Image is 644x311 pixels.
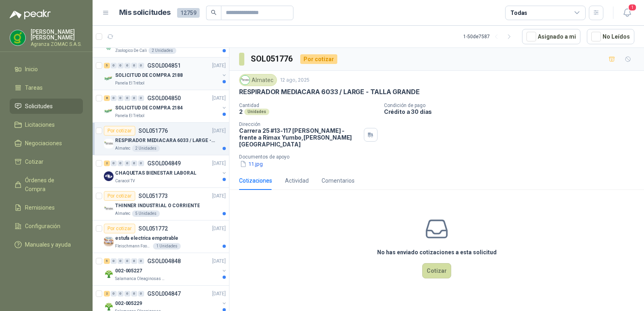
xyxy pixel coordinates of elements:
p: Panela El Trébol [115,80,144,87]
img: Company Logo [104,204,114,214]
p: 12 ago, 2025 [280,76,310,84]
div: 0 [138,63,144,68]
div: 0 [124,161,130,166]
span: search [211,10,217,15]
p: estufa electrica empotrable [115,235,178,242]
p: [DATE] [212,95,226,102]
div: 0 [131,95,137,101]
div: 1 Unidades [153,243,181,249]
div: Unidades [244,109,269,115]
img: Company Logo [104,106,114,116]
p: Condición de pago [384,103,641,108]
a: Por cotizarSOL051776[DATE] Company LogoRESPIRADOR MEDIACARA 6033 / LARGE - TALLA GRANDEAlmatec2 U... [93,123,229,155]
div: 2 [104,291,110,297]
div: 0 [118,63,124,68]
a: 2 0 0 0 0 0 GSOL004849[DATE] Company LogoCHAQUETAS BIENESTAR LABORALCaracol TV [104,159,227,184]
div: Actividad [285,176,309,185]
p: [DATE] [212,290,226,298]
p: [DATE] [212,127,226,135]
p: Panela El Trébol [115,113,144,119]
p: GSOL004847 [147,291,181,297]
button: 11.jpg [239,160,264,168]
div: 0 [124,258,130,264]
p: SOLICITUD DE COMPRA 2184 [115,104,183,112]
p: SOL051776 [138,128,168,134]
img: Company Logo [241,76,250,84]
p: Fleischmann Foods S.A. [115,243,151,249]
div: 0 [138,291,144,297]
p: 002-005229 [115,300,142,307]
p: [DATE] [212,192,226,200]
p: Documentos de apoyo [239,154,641,160]
div: 0 [118,258,124,264]
a: 5 0 0 0 0 0 GSOL004848[DATE] Company Logo002-005227Salamanca Oleaginosas SAS [104,256,227,282]
span: Configuración [25,222,60,231]
p: SOL051772 [138,226,168,231]
span: Manuales y ayuda [25,240,71,249]
div: 0 [118,95,124,101]
div: 0 [124,291,130,297]
p: Carrera 25 #13-117 [PERSON_NAME] - frente a Rimax Yumbo , [PERSON_NAME][GEOGRAPHIC_DATA] [239,127,361,148]
a: Solicitudes [10,99,83,114]
div: Por cotizar [104,191,135,201]
div: 5 [104,258,110,264]
p: GSOL004848 [147,258,181,264]
div: 0 [111,291,117,297]
span: Negociaciones [25,139,62,148]
div: Almatec [239,74,277,86]
p: RESPIRADOR MEDIACARA 6033 / LARGE - TALLA GRANDE [239,88,419,96]
a: Remisiones [10,200,83,215]
div: 0 [111,95,117,101]
div: 2 [104,161,110,166]
div: 1 - 50 de 7587 [463,30,516,43]
p: Almatec [115,145,130,152]
a: Licitaciones [10,117,83,132]
p: SOLICITUD DE COMPRA 2188 [115,72,183,79]
h3: SOL051776 [251,53,294,65]
p: THINNER INDUSTRIAL O CORRIENTE [115,202,200,210]
h3: No has enviado cotizaciones a esta solicitud [377,248,497,257]
span: 1 [628,4,637,11]
img: Company Logo [104,171,114,181]
a: 5 0 0 0 0 0 GSOL004851[DATE] Company LogoSOLICITUD DE COMPRA 2188Panela El Trébol [104,61,227,87]
div: 0 [111,63,117,68]
p: [PERSON_NAME] [PERSON_NAME] [31,29,83,40]
p: Salamanca Oleaginosas SAS [115,276,166,282]
span: Tareas [25,83,43,92]
a: Inicio [10,62,83,77]
span: 12759 [177,8,200,18]
div: 2 Unidades [149,47,176,54]
p: Caracol TV [115,178,135,184]
a: Cotizar [10,154,83,169]
div: 0 [124,95,130,101]
p: GSOL004850 [147,95,181,101]
a: 8 0 0 0 0 0 GSOL004850[DATE] Company LogoSOLICITUD DE COMPRA 2184Panela El Trébol [104,93,227,119]
span: Licitaciones [25,120,55,129]
p: Crédito a 30 días [384,108,641,115]
p: SOL051773 [138,193,168,199]
button: 1 [620,6,634,20]
p: Cantidad [239,103,378,108]
span: Órdenes de Compra [25,176,75,194]
div: 0 [138,161,144,166]
div: 8 [104,95,110,101]
button: No Leídos [587,29,634,44]
p: Zoologico De Cali [115,47,147,54]
a: Tareas [10,80,83,95]
button: Asignado a mi [522,29,580,44]
div: Por cotizar [300,54,337,64]
p: RESPIRADOR MEDIACARA 6033 / LARGE - TALLA GRANDE [115,137,215,144]
img: Company Logo [104,269,114,279]
div: Por cotizar [104,126,135,136]
span: Remisiones [25,203,55,212]
div: 0 [131,161,137,166]
div: 0 [131,63,137,68]
p: [DATE] [212,62,226,70]
div: Todas [510,8,527,17]
div: Por cotizar [104,224,135,233]
a: Por cotizarSOL051772[DATE] Company Logoestufa electrica empotrableFleischmann Foods S.A.1 Unidades [93,220,229,253]
span: Inicio [25,65,38,74]
img: Company Logo [104,139,114,148]
a: Manuales y ayuda [10,237,83,252]
div: 0 [138,95,144,101]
